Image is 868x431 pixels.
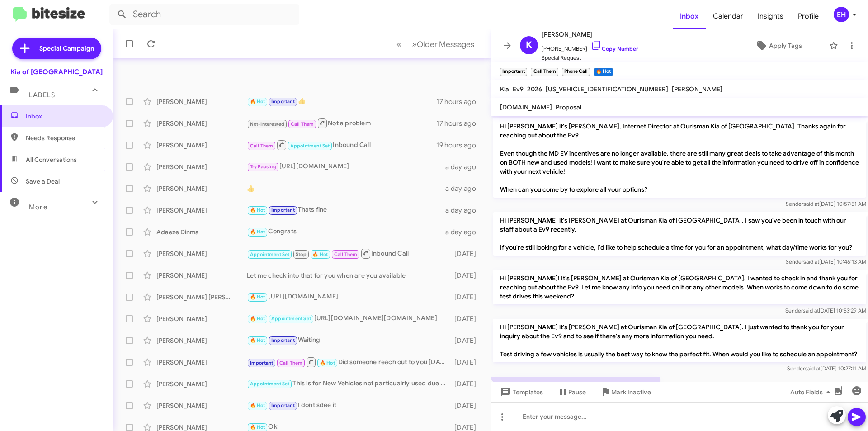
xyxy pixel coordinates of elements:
span: Sender [DATE] 10:53:29 AM [785,307,866,314]
span: Sender [DATE] 10:46:13 AM [786,258,866,265]
a: Insights [750,3,791,29]
span: Auto Fields [790,384,834,400]
span: Ev9 [513,85,524,93]
div: [PERSON_NAME] [156,206,247,215]
div: Thats fine [247,205,445,215]
div: Did someone reach out to you [DATE] leave you a voicemail [247,356,450,368]
input: Search [109,4,299,25]
span: Templates [498,384,543,400]
div: Congrats [247,227,445,237]
span: said at [803,258,819,265]
div: a day ago [445,206,483,215]
div: This is for New Vehicles not particualrly used due to the fact we use algorythsm for our pricing ... [247,379,450,389]
span: [PERSON_NAME] [672,85,722,93]
p: Hi [PERSON_NAME] it's [PERSON_NAME] at Ourisman Kia of [GEOGRAPHIC_DATA]. I saw you've been in to... [493,212,866,256]
div: 19 hours ago [436,141,483,150]
button: Pause [550,384,593,400]
div: [PERSON_NAME] [156,141,247,150]
button: Templates [491,384,550,400]
span: 🔥 Hot [250,294,265,300]
div: [PERSON_NAME] [156,162,247,171]
span: said at [803,200,819,207]
span: 🔥 Hot [250,207,265,213]
p: Hi [PERSON_NAME]! It's [PERSON_NAME] at Ourisman Kia of [GEOGRAPHIC_DATA]. I wanted to check in a... [493,270,866,304]
button: Previous [391,35,407,53]
span: Needs Response [26,133,103,142]
div: [URL][DOMAIN_NAME] [247,161,445,172]
button: Next [406,35,480,53]
span: Call Them [279,360,303,366]
span: Inbox [673,3,706,29]
p: Hi [PERSON_NAME] it's [PERSON_NAME] at Ourisman Kia of [GEOGRAPHIC_DATA]. I just wanted to thank ... [493,319,866,362]
div: [DATE] [450,293,483,302]
div: [PERSON_NAME] [156,97,247,106]
span: Kia [500,85,509,93]
span: 🔥 Hot [250,99,265,104]
span: Important [271,403,295,408]
div: [PERSON_NAME] [PERSON_NAME] [156,293,247,302]
div: [DATE] [450,379,483,388]
span: [PHONE_NUMBER] [542,40,638,53]
a: Copy Number [591,45,638,52]
div: [PERSON_NAME] [156,184,247,193]
span: 🔥 Hot [250,316,265,322]
div: Adaeze Dinma [156,227,247,237]
span: Call Them [291,121,314,127]
span: Older Messages [417,39,474,49]
span: [DOMAIN_NAME] [500,103,552,111]
small: Phone Call [562,68,590,76]
span: Appointment Set [250,381,290,387]
span: Sender [DATE] 10:57:51 AM [786,200,866,207]
p: Hi [PERSON_NAME] it's [PERSON_NAME], Internet Director at Ourisman Kia of [GEOGRAPHIC_DATA]. Than... [493,118,866,198]
span: All Conversations [26,155,77,164]
span: [PERSON_NAME] [542,29,638,40]
a: Special Campaign [12,38,101,59]
div: I dont sdee it [247,400,450,411]
span: 🔥 Hot [250,403,265,408]
span: Important [271,99,295,104]
div: a day ago [445,227,483,237]
span: 🔥 Hot [250,229,265,235]
div: Let me check into that for you when are you available [247,271,450,280]
div: [DATE] [450,314,483,323]
span: Appointment Set [290,143,330,149]
span: Important [271,207,295,213]
div: a day ago [445,184,483,193]
div: a day ago [445,162,483,171]
small: 🔥 Hot [594,68,613,76]
span: » [412,38,417,50]
div: 👍 [247,184,445,193]
span: Call Them [334,251,358,257]
span: Not-Interested [250,121,285,127]
div: [DATE] [450,336,483,345]
div: [PERSON_NAME] [156,358,247,367]
div: [PERSON_NAME] [156,336,247,345]
div: Kia of [GEOGRAPHIC_DATA] [10,67,103,76]
div: [PERSON_NAME] [156,119,247,128]
div: [URL][DOMAIN_NAME] [247,292,450,302]
div: [DATE] [450,249,483,258]
span: 🔥 Hot [250,424,265,430]
span: Mark Inactive [611,384,651,400]
div: [PERSON_NAME] [156,314,247,323]
button: EH [826,7,858,22]
div: Inbound Call [247,139,436,151]
span: Special Campaign [39,44,94,53]
div: [PERSON_NAME] [156,271,247,280]
span: Appointment Set [271,316,311,322]
span: said at [803,307,819,314]
small: Important [500,68,527,76]
div: Inbound Call [247,248,450,259]
div: [DATE] [450,358,483,367]
div: 17 hours ago [436,119,483,128]
span: Important [271,337,295,343]
span: K [526,38,532,52]
a: Calendar [706,3,750,29]
span: « [396,38,401,50]
span: Try Pausing [250,164,276,170]
div: [DATE] [450,271,483,280]
span: Pause [568,384,586,400]
small: Call Them [531,68,558,76]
